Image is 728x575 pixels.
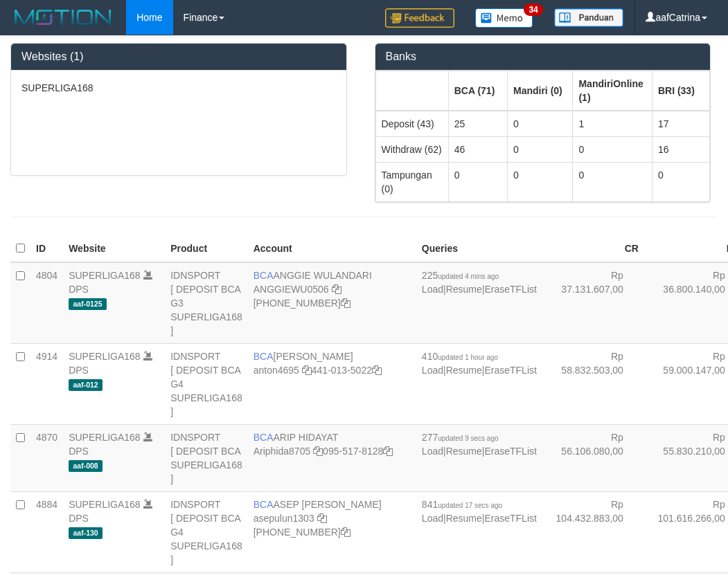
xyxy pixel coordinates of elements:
[385,8,454,28] img: Feedback.jpg
[248,343,416,424] td: [PERSON_NAME] 441-013-5022
[63,424,165,491] td: DPS
[69,270,141,281] a: SUPERLIGA168
[248,491,416,572] td: ASEP [PERSON_NAME] [PHONE_NUMBER]
[507,71,572,111] th: Group: activate to sort column ascending
[484,446,536,457] a: EraseTFList
[422,513,443,524] a: Load
[448,71,507,111] th: Group: activate to sort column ascending
[542,491,644,572] td: Rp 104.432.883,00
[422,499,537,524] span: | |
[422,432,537,457] span: | |
[69,298,107,310] span: aaf-0125
[317,513,327,524] a: Copy asepulun1303 to clipboard
[507,162,572,201] td: 0
[422,365,443,376] a: Load
[386,51,700,63] h3: Banks
[438,273,499,280] span: updated 4 mins ago
[448,136,507,162] td: 46
[573,162,652,201] td: 0
[542,262,644,344] td: Rp 37.131.607,00
[63,343,165,424] td: DPS
[63,491,165,572] td: DPS
[422,351,537,376] span: | |
[341,527,350,538] a: Copy 4062281875 to clipboard
[652,162,709,201] td: 0
[542,424,644,491] td: Rp 56.106.080,00
[448,111,507,137] td: 25
[652,71,709,111] th: Group: activate to sort column ascending
[69,351,141,362] a: SUPERLIGA168
[254,351,274,362] span: BCA
[542,343,644,424] td: Rp 58.832.503,00
[383,446,393,457] a: Copy 0955178128 to clipboard
[254,432,274,443] span: BCA
[63,262,165,344] td: DPS
[375,111,448,137] td: Deposit (43)
[422,284,443,295] a: Load
[254,365,299,376] a: anton4695
[30,235,63,262] th: ID
[63,235,165,262] th: Website
[446,365,482,376] a: Resume
[302,365,312,376] a: Copy anton4695 to clipboard
[554,8,623,27] img: panduan.png
[446,446,482,457] a: Resume
[10,7,116,28] img: MOTION_logo.png
[165,424,248,491] td: IDNSPORT [ DEPOSIT BCA SUPERLIGA168 ]
[69,432,141,443] a: SUPERLIGA168
[254,270,274,281] span: BCA
[507,111,572,137] td: 0
[30,424,63,491] td: 4870
[475,8,533,28] img: Button%20Memo.svg
[69,499,141,510] a: SUPERLIGA168
[375,162,448,201] td: Tampungan (0)
[30,343,63,424] td: 4914
[422,270,499,281] span: 225
[248,424,416,491] td: ARIP HIDAYAT 095-517-8128
[448,162,507,201] td: 0
[341,298,350,309] a: Copy 4062213373 to clipboard
[313,446,323,457] a: Copy Ariphida8705 to clipboard
[254,513,314,524] a: asepulun1303
[165,491,248,572] td: IDNSPORT [ DEPOSIT BCA G4 SUPERLIGA168 ]
[652,136,709,162] td: 16
[422,499,502,510] span: 841
[438,502,502,509] span: updated 17 secs ago
[375,71,448,111] th: Group: activate to sort column ascending
[484,365,536,376] a: EraseTFList
[446,284,482,295] a: Resume
[69,379,103,391] span: aaf-012
[438,354,498,361] span: updated 1 hour ago
[422,270,537,295] span: | |
[573,136,652,162] td: 0
[21,81,336,95] p: SUPERLIGA168
[507,136,572,162] td: 0
[573,71,652,111] th: Group: activate to sort column ascending
[248,235,416,262] th: Account
[652,111,709,137] td: 17
[484,284,536,295] a: EraseTFList
[69,527,103,539] span: aaf-130
[542,235,644,262] th: CR
[438,435,498,442] span: updated 9 secs ago
[30,491,63,572] td: 4884
[484,513,536,524] a: EraseTFList
[248,262,416,344] td: ANGGIE WULANDARI [PHONE_NUMBER]
[254,446,311,457] a: Ariphida8705
[254,284,329,295] a: ANGGIEWU0506
[165,262,248,344] td: IDNSPORT [ DEPOSIT BCA G3 SUPERLIGA168 ]
[422,351,498,362] span: 410
[165,343,248,424] td: IDNSPORT [ DEPOSIT BCA G4 SUPERLIGA168 ]
[69,460,103,472] span: aaf-008
[332,284,341,295] a: Copy ANGGIEWU0506 to clipboard
[422,446,443,457] a: Load
[165,235,248,262] th: Product
[254,499,274,510] span: BCA
[375,136,448,162] td: Withdraw (62)
[372,365,382,376] a: Copy 4410135022 to clipboard
[422,432,499,443] span: 277
[30,262,63,344] td: 4804
[446,513,482,524] a: Resume
[21,51,336,63] h3: Websites (1)
[416,235,542,262] th: Queries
